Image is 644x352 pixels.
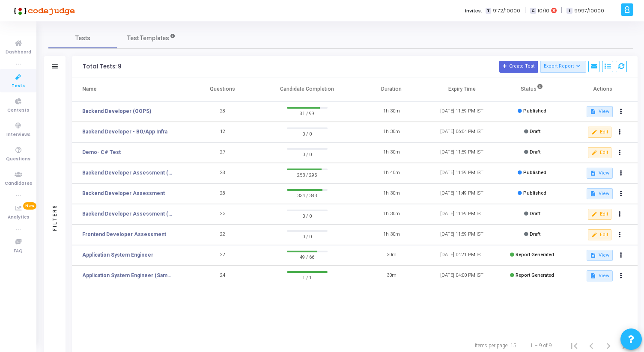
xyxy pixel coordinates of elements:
[23,202,36,210] span: New
[127,34,169,43] span: Test Templates
[590,191,596,197] mat-icon: description
[356,245,426,266] td: 30m
[287,150,328,158] span: 0 / 0
[356,101,426,122] td: 1h 30m
[538,7,549,15] span: 10/10
[7,107,29,114] span: Contests
[72,77,188,101] th: Name
[574,7,604,15] span: 9997/10000
[188,245,258,266] td: 22
[356,183,426,204] td: 1h 30m
[12,83,25,90] span: Tests
[82,210,174,218] a: Backend Developer Assessment (C# & .Net)
[426,122,497,142] td: [DATE] 06:04 PM IST
[356,266,426,286] td: 30m
[588,127,611,138] button: Edit
[590,252,596,258] mat-icon: description
[587,270,613,281] button: View
[287,109,328,117] span: 81 / 99
[287,170,328,179] span: 253 / 295
[567,77,638,101] th: Actions
[188,204,258,225] td: 23
[591,232,597,238] mat-icon: edit
[188,77,258,101] th: Questions
[561,6,562,15] span: |
[287,129,328,138] span: 0 / 0
[11,2,75,19] img: logo
[5,180,32,187] span: Candidates
[516,272,554,278] span: Report Generated
[188,122,258,142] td: 12
[356,163,426,183] td: 1h 40m
[591,150,597,156] mat-icon: edit
[356,204,426,225] td: 1h 30m
[258,77,356,101] th: Candidate Completion
[426,183,497,204] td: [DATE] 11:49 PM IST
[523,190,546,196] span: Published
[475,342,509,349] div: Items per page:
[465,7,482,15] label: Invites:
[426,142,497,163] td: [DATE] 11:59 PM IST
[287,273,328,281] span: 1 / 1
[497,77,567,101] th: Status
[287,232,328,240] span: 0 / 0
[530,342,552,349] div: 1 – 9 of 9
[82,148,121,156] a: Demo- C# Test
[426,266,497,286] td: [DATE] 04:00 PM IST
[587,106,613,117] button: View
[426,77,497,101] th: Expiry Time
[8,214,29,221] span: Analytics
[587,250,613,261] button: View
[6,156,30,163] span: Questions
[499,61,538,73] button: Create Test
[566,8,572,14] span: I
[287,191,328,199] span: 334 / 383
[587,188,613,199] button: View
[588,229,611,240] button: Edit
[82,107,151,115] a: Backend Developer (OOPS)
[590,170,596,176] mat-icon: description
[591,129,597,135] mat-icon: edit
[6,131,30,139] span: Interviews
[82,189,165,197] a: Backend Developer Assessment
[188,101,258,122] td: 28
[540,61,586,73] button: Export Report
[188,163,258,183] td: 28
[486,8,491,14] span: T
[356,77,426,101] th: Duration
[188,142,258,163] td: 27
[82,231,166,238] a: Frontend Developer Assessment
[587,168,613,179] button: View
[426,163,497,183] td: [DATE] 11:59 PM IST
[530,129,540,134] span: Draft
[426,225,497,245] td: [DATE] 11:59 PM IST
[6,49,31,56] span: Dashboard
[523,170,546,175] span: Published
[426,245,497,266] td: [DATE] 04:21 PM IST
[83,63,121,70] div: Total Tests: 9
[530,149,540,155] span: Draft
[516,252,554,257] span: Report Generated
[82,251,153,259] a: Application System Engineer
[287,252,328,261] span: 49 / 66
[530,211,540,216] span: Draft
[14,248,23,255] span: FAQ
[287,211,328,220] span: 0 / 0
[82,128,167,136] a: Backend Developer - BO/App Infra
[82,169,174,177] a: Backend Developer Assessment (C# & .Net)
[188,183,258,204] td: 28
[590,273,596,279] mat-icon: description
[426,204,497,225] td: [DATE] 11:59 PM IST
[356,122,426,142] td: 1h 30m
[188,266,258,286] td: 24
[530,231,540,237] span: Draft
[82,272,174,279] a: Application System Engineer (Sample Test)
[75,34,90,43] span: Tests
[426,101,497,122] td: [DATE] 11:59 PM IST
[530,8,536,14] span: C
[591,211,597,217] mat-icon: edit
[356,225,426,245] td: 1h 30m
[51,170,59,264] div: Filters
[356,142,426,163] td: 1h 30m
[510,342,516,349] div: 15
